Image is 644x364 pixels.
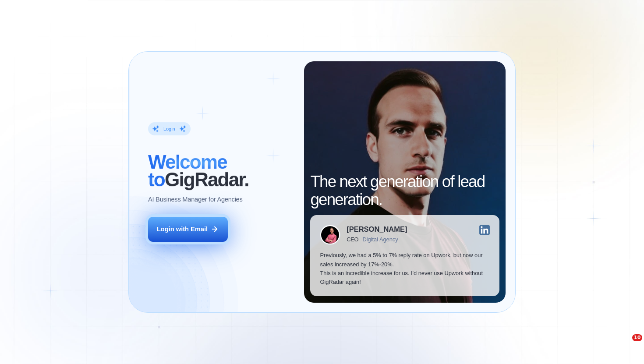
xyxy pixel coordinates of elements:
[632,334,642,341] span: 10
[320,251,489,286] p: Previously, we had a 5% to 7% reply rate on Upwork, but now our sales increased by 17%-20%. This ...
[157,225,208,233] div: Login with Email
[310,173,499,209] h2: The next generation of lead generation.
[347,226,407,233] div: [PERSON_NAME]
[347,237,358,243] div: CEO
[148,217,228,242] button: Login with Email
[163,126,175,132] div: Login
[148,153,294,189] h2: ‍ GigRadar.
[363,237,398,243] div: Digital Agency
[614,334,635,355] iframe: Intercom live chat
[148,151,227,190] span: Welcome to
[148,195,243,204] p: AI Business Manager for Agencies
